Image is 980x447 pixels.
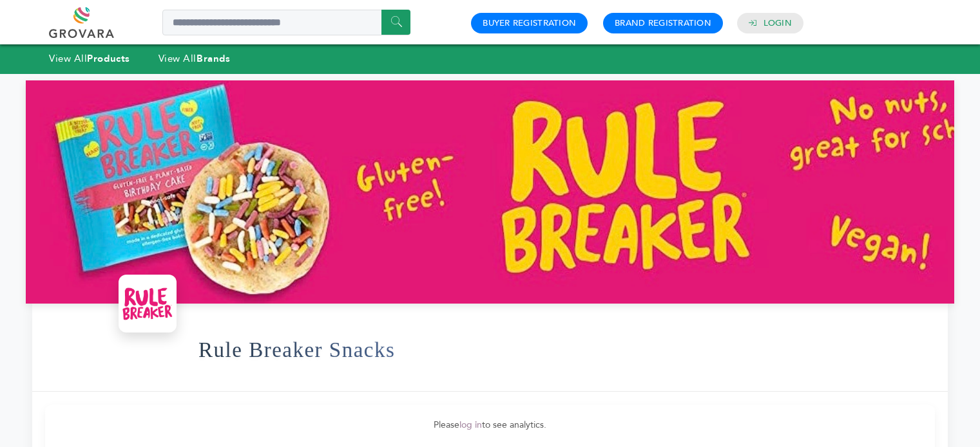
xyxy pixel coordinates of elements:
[764,17,792,29] a: Login
[122,278,173,329] img: Rule Breaker Snacks Logo
[159,52,231,65] a: View AllBrands
[58,417,922,433] p: Please to see analytics.
[87,52,130,65] strong: Products
[615,17,711,29] a: Brand Registration
[459,419,482,431] a: log in
[49,52,130,65] a: View AllProducts
[198,318,395,381] h1: Rule Breaker Snacks
[162,10,410,35] input: Search a product or brand...
[483,17,576,29] a: Buyer Registration
[197,52,230,65] strong: Brands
